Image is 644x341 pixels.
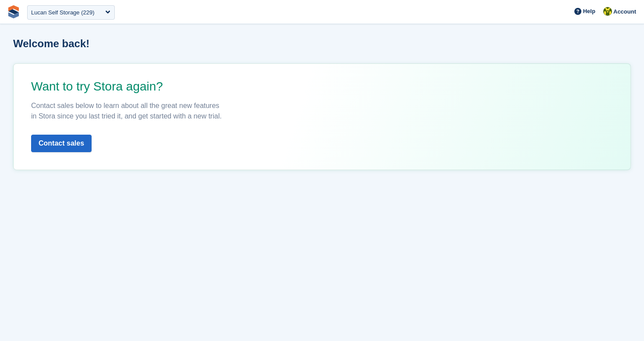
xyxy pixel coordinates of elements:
[31,101,224,122] p: Contact sales below to learn about all the great new features in Stora since you last tried it, a...
[31,79,311,94] p: Want to try Stora again?
[603,7,612,16] img: Rob Sweeney
[31,135,92,152] button: Contact sales
[13,38,89,49] h1: Welcome back!
[583,7,595,16] span: Help
[7,5,20,18] img: stora-icon-8386f47178a22dfd0bd8f6a31ec36ba5ce8667c1dd55bd0f319d3a0aa187defe.svg
[613,7,636,16] span: Account
[31,8,95,17] div: Lucan Self Storage (229)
